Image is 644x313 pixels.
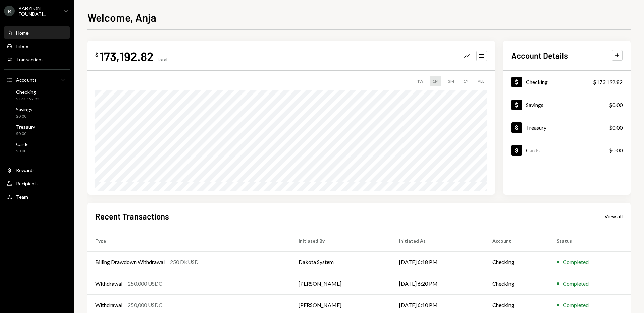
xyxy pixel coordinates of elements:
div: 1W [414,76,426,86]
div: Total [156,57,167,62]
th: Type [87,230,290,251]
a: Checking$173,192.82 [503,71,631,93]
a: Cards$0.00 [503,139,631,162]
div: Completed [563,279,589,288]
div: Withdrawal [95,279,122,288]
div: Checking [526,79,548,85]
a: View all [604,212,623,220]
th: Account [484,230,549,251]
div: ALL [475,76,487,86]
a: Home [4,26,70,39]
h2: Recent Transactions [95,211,169,222]
div: $173,192.82 [593,78,623,86]
div: Transactions [16,57,44,62]
div: Cards [16,141,29,147]
div: 3M [445,76,457,86]
div: $0.00 [609,101,623,109]
div: Checking [16,89,39,95]
div: $0.00 [609,146,623,154]
div: Savings [16,107,32,112]
div: Rewards [16,167,35,173]
div: $ [95,51,98,58]
div: $173,192.82 [16,96,39,102]
th: Initiated At [391,230,484,251]
div: Completed [563,258,589,266]
div: Team [16,194,28,200]
div: B [4,6,15,16]
a: Inbox [4,40,70,52]
td: [PERSON_NAME] [290,273,391,294]
div: 250,000 USDC [128,301,162,309]
td: [DATE] 6:18 PM [391,251,484,273]
div: Home [16,30,29,36]
div: 250 DKUSD [170,258,199,266]
div: $0.00 [16,148,29,154]
a: Checking$173,192.82 [4,87,70,103]
div: Cards [526,147,540,153]
a: Rewards [4,164,70,176]
a: Accounts [4,74,70,86]
h1: Welcome, Anja [87,11,156,24]
div: 250,000 USDC [128,279,162,288]
div: 1M [430,76,441,86]
a: Recipients [4,177,70,189]
div: $0.00 [16,131,35,137]
div: Accounts [16,77,37,83]
a: Team [4,191,70,203]
div: Inbox [16,43,28,49]
td: Dakota System [290,251,391,273]
h2: Account Details [511,50,568,61]
td: Checking [484,251,549,273]
div: Treasury [526,124,546,131]
td: [DATE] 6:20 PM [391,273,484,294]
th: Status [549,230,631,251]
a: Cards$0.00 [4,139,70,155]
a: Savings$0.00 [4,105,70,121]
div: 1Y [461,76,471,86]
div: Withdrawal [95,301,122,309]
div: Treasury [16,124,35,130]
div: $0.00 [16,114,32,119]
div: 173,192.82 [100,49,154,64]
a: Treasury$0.00 [503,116,631,139]
a: Transactions [4,53,70,65]
div: BABYLON FOUNDATI... [19,5,58,17]
a: Treasury$0.00 [4,122,70,138]
div: Completed [563,301,589,309]
div: $0.00 [609,124,623,132]
th: Initiated By [290,230,391,251]
div: Recipients [16,181,39,186]
div: Billing Drawdown Withdrawal [95,258,165,266]
div: Savings [526,102,543,108]
a: Savings$0.00 [503,93,631,116]
td: Checking [484,273,549,294]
